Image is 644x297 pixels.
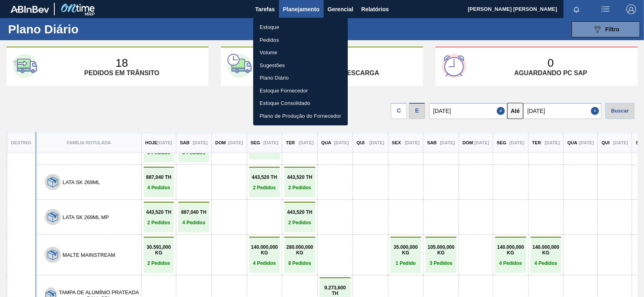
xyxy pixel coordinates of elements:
[253,72,348,84] a: Plano Diário
[253,97,348,110] a: Estoque Consolidado
[253,59,348,72] a: Sugestões
[253,46,348,59] a: Volume
[253,84,348,97] a: Estoque Fornecedor
[253,34,348,47] a: Pedidos
[253,21,348,34] a: Estoque
[253,110,348,123] a: Plano de Produção do Fornecedor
